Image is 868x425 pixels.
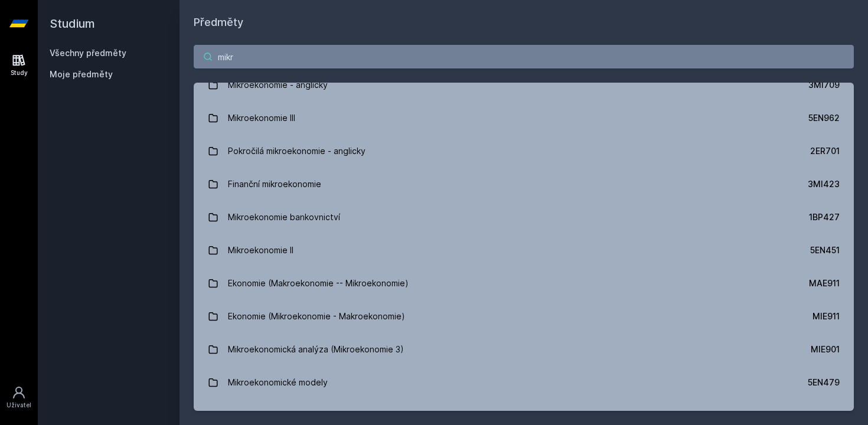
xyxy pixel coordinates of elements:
a: Mikroekonomie III 5EN962 [194,102,854,135]
a: Study [2,47,35,83]
div: 5EN441 [809,410,840,421]
div: 5EN962 [808,112,840,124]
div: Mikroekonomie - anglicky [228,73,328,97]
a: Finanční mikroekonomie 3MI423 [194,168,854,201]
div: 5EN451 [810,244,840,256]
div: Uživatel [6,401,31,410]
div: 5EN479 [808,377,840,388]
div: Ekonomie (Makroekonomie -- Mikroekonomie) [228,272,409,295]
div: Finanční mikroekonomie [228,172,321,196]
a: Mikroekonomie bankovnictví 1BP427 [194,201,854,234]
a: Ekonomie (Makroekonomie -- Mikroekonomie) MAE911 [194,267,854,300]
a: Uživatel [2,380,35,416]
div: 1BP427 [809,211,840,223]
div: MIE911 [812,310,840,322]
div: Mikroekonomie bankovnictví [228,205,340,229]
div: Pokročilá mikroekonomie - anglicky [228,139,366,163]
div: Mikroekonomické modely [228,371,328,394]
div: MIE901 [811,344,840,355]
h1: Předměty [194,14,854,31]
a: Mikroekonomie II 5EN451 [194,234,854,267]
a: Mikroekonomická analýza (Mikroekonomie 3) MIE901 [194,333,854,366]
a: Všechny předměty [50,48,126,58]
a: Mikroekonomické modely 5EN479 [194,366,854,399]
span: Moje předměty [50,68,113,80]
div: Mikroekonomie II [228,238,293,262]
div: MAE911 [809,277,840,289]
a: Ekonomie (Mikroekonomie - Makroekonomie) MIE911 [194,300,854,333]
div: Ekonomie (Mikroekonomie - Makroekonomie) [228,305,405,328]
a: Pokročilá mikroekonomie - anglicky 2ER701 [194,135,854,168]
div: 3MI423 [808,178,840,190]
div: Study [11,68,28,77]
div: 3MI709 [808,79,840,91]
input: Název nebo ident předmětu… [194,45,854,68]
a: Mikroekonomie - anglicky 3MI709 [194,68,854,102]
div: Mikroekonomická analýza (Mikroekonomie 3) [228,338,404,361]
div: 2ER701 [810,145,840,157]
div: Mikroekonomie III [228,106,295,130]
